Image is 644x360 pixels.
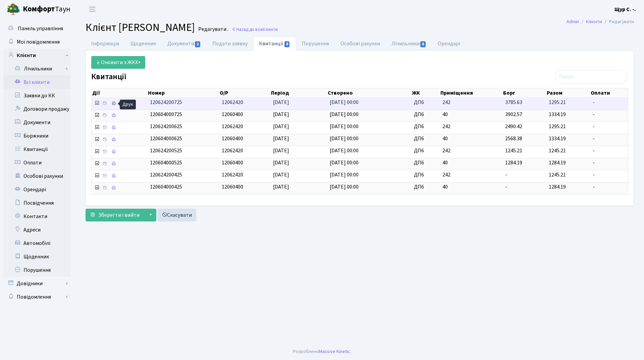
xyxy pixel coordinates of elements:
a: Оновити з ЖКХ+ [91,56,145,69]
span: [DATE] [273,183,289,191]
a: Всі клієнти [3,75,70,89]
th: Створено [327,88,411,98]
li: Редагувати [602,18,634,25]
span: 40 [442,183,500,191]
span: ДП6 [414,135,437,143]
span: ДП6 [414,123,437,131]
a: Автомобілі [3,237,70,250]
a: Клієнти [3,49,70,62]
span: 120604000625 [150,135,182,142]
span: [DATE] 00:00 [330,123,359,130]
span: - [593,171,625,179]
span: [DATE] 00:00 [330,135,359,142]
th: Період [270,88,327,98]
span: 40 [442,111,500,118]
span: ДП6 [414,159,437,167]
span: 120604000725 [150,111,182,118]
span: 1245.21 [505,147,522,154]
span: [DATE] 00:00 [330,159,359,166]
input: Пошук... [555,70,628,83]
span: 12062420 [222,147,243,154]
span: 3785.63 [505,99,522,106]
span: [DATE] [273,159,289,166]
a: Довідники [3,277,70,290]
a: Документи [3,116,70,129]
span: [DATE] 00:00 [330,147,359,154]
span: - [505,183,507,191]
th: Приміщення [440,88,502,98]
div: Друк [120,100,136,109]
a: Контакти [3,210,70,223]
span: 1334.19 [549,135,566,142]
a: Інформація [86,37,125,51]
span: 40 [442,135,500,143]
span: 2568.38 [505,135,522,142]
span: 1245.21 [549,171,566,178]
a: Орендарі [3,183,70,196]
span: Мої повідомлення [17,38,60,46]
small: Редагувати . [197,26,228,33]
span: Клієнт [PERSON_NAME] [86,20,195,35]
span: - [593,159,625,167]
a: Договори продажу [3,102,70,116]
span: 120624200725 [150,99,182,106]
span: ДП6 [414,171,437,179]
span: 120624200425 [150,171,182,178]
th: Разом [546,88,590,98]
span: Панель управління [18,25,63,32]
div: Розроблено . [293,348,351,355]
a: Massive Kinetic [319,348,350,355]
span: 120604000425 [150,183,182,191]
span: 12062420 [222,99,243,106]
span: [DATE] [273,99,289,106]
span: [DATE] [273,111,289,118]
span: 1284.19 [505,159,522,166]
a: Щоденник [3,250,70,263]
a: Документи [162,37,207,51]
span: - [593,111,625,118]
span: 12062420 [222,171,243,178]
span: 12060400 [222,183,243,191]
span: 12060400 [222,111,243,118]
a: Лічильники [8,62,70,75]
img: logo.png [7,3,20,16]
a: Оплати [3,156,70,169]
b: Комфорт [23,4,55,14]
span: ДП6 [414,147,437,155]
span: - [505,171,507,178]
span: 2490.42 [505,123,522,130]
span: - [593,123,625,131]
a: Орендарі [432,37,466,51]
span: ДП6 [414,99,437,106]
span: 242 [442,99,500,106]
th: ЖК [411,88,440,98]
a: Заявки до КК [3,89,70,102]
span: 12062420 [222,123,243,130]
span: 120604000525 [150,159,182,166]
a: Квитанції [253,37,296,51]
span: 1334.19 [549,111,566,118]
button: Зберегти і вийти [86,209,144,221]
span: 2 [195,41,200,47]
span: 120624200525 [150,147,182,154]
span: [DATE] 00:00 [330,183,359,191]
span: 1284.19 [549,159,566,166]
button: Переключити навігацію [84,4,101,15]
span: 242 [442,147,500,155]
th: Номер [147,88,219,98]
label: Квитанції [91,72,126,82]
span: [DATE] [273,147,289,154]
a: Щур С. -. [614,5,636,13]
span: 120624200625 [150,123,182,130]
a: Порушення [3,263,70,277]
span: 1245.21 [549,147,566,154]
span: [DATE] [273,171,289,178]
span: - [593,183,625,191]
span: - [593,147,625,155]
span: 3902.57 [505,111,522,118]
span: 12060400 [222,159,243,166]
a: Admin [567,18,579,25]
span: 40 [442,159,500,167]
a: Адреси [3,223,70,237]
